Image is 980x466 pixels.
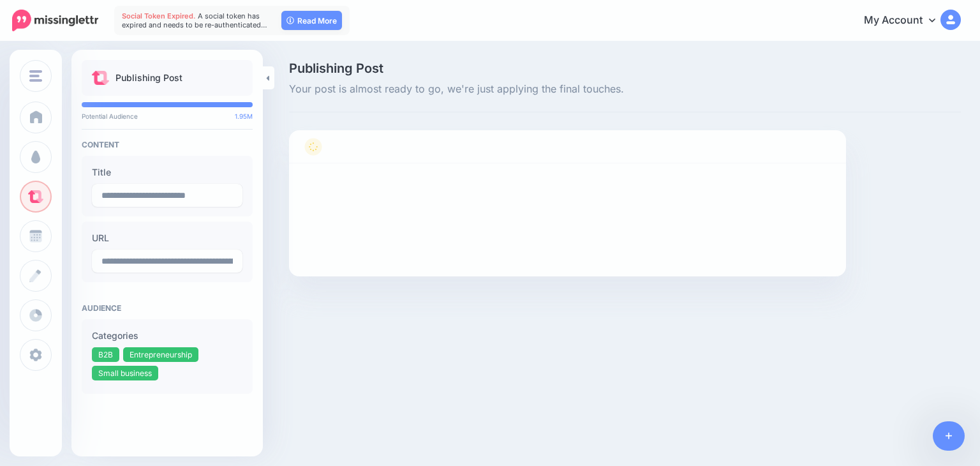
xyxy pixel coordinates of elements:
[92,230,242,246] label: URL
[82,140,253,149] h4: Content
[115,70,182,86] p: Publishing Post
[12,10,98,31] img: Missinglettr
[92,328,242,343] label: Categories
[289,62,961,75] span: Publishing Post
[851,5,961,36] a: My Account
[82,303,253,313] h4: Audience
[92,71,109,85] img: curate.png
[98,350,113,359] span: B2B
[122,11,267,29] span: A social token has expired and needs to be re-authenticated…
[92,165,242,180] label: Title
[122,11,196,20] span: Social Token Expired.
[235,112,253,120] span: 1.95M
[289,81,961,98] span: Your post is almost ready to go, we're just applying the final touches.
[281,11,342,30] a: Read More
[130,350,192,359] span: Entrepreneurship
[98,368,152,378] span: Small business
[82,112,253,120] p: Potential Audience
[29,70,42,82] img: menu.png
